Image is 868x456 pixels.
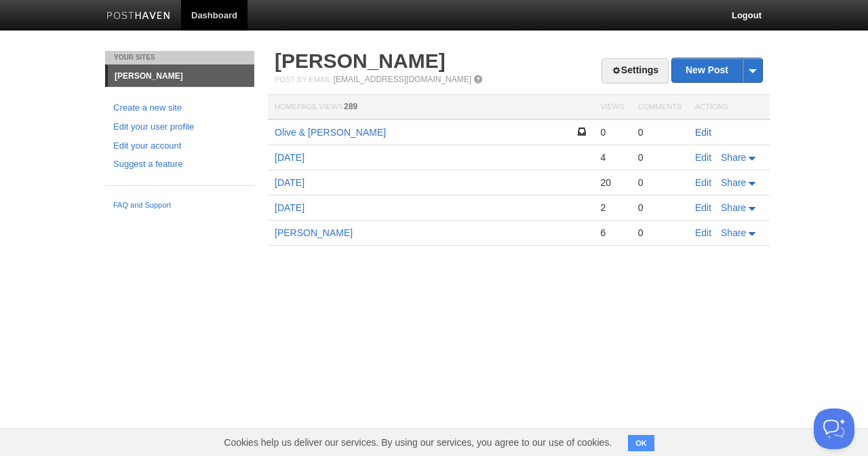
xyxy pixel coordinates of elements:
a: Edit [695,202,711,213]
a: Suggest a feature [113,157,246,172]
iframe: Help Scout Beacon - Open [814,408,854,449]
th: Homepage Views [268,95,593,120]
a: Edit your account [113,139,246,153]
div: 0 [638,151,682,164]
img: Posthaven-bar [106,12,171,22]
span: Cookies help us deliver our services. By using our services, you agree to our use of cookies. [210,429,625,456]
th: Comments [631,95,688,120]
a: Edit [695,227,711,238]
a: Create a new site [113,101,246,115]
a: Edit [695,152,711,163]
div: 0 [638,202,682,214]
span: Share [721,177,746,188]
a: Settings [601,58,669,83]
div: 0 [600,126,624,138]
div: 0 [638,126,682,138]
div: 20 [600,176,624,189]
a: FAQ and Support [113,199,246,212]
a: Edit [695,177,711,188]
li: Your Sites [105,51,254,64]
div: 6 [600,227,624,239]
div: 0 [638,227,682,239]
span: Share [721,227,746,238]
button: OK [628,435,654,451]
a: [DATE] [275,152,304,163]
span: 289 [344,102,357,111]
th: Actions [688,95,770,120]
a: New Post [672,58,762,82]
span: Share [721,152,746,163]
a: [PERSON_NAME] [275,50,446,72]
a: Olive & [PERSON_NAME] [275,127,386,138]
a: [DATE] [275,202,304,213]
a: [PERSON_NAME] [275,227,353,238]
div: 2 [600,202,624,214]
div: 4 [600,151,624,164]
a: Edit your user profile [113,120,246,134]
a: [DATE] [275,177,304,188]
div: 0 [638,176,682,189]
a: Edit [695,127,711,138]
a: [EMAIL_ADDRESS][DOMAIN_NAME] [334,75,471,84]
span: Share [721,202,746,213]
th: Views [593,95,631,120]
a: [PERSON_NAME] [108,65,254,87]
span: Post by Email [275,75,331,83]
